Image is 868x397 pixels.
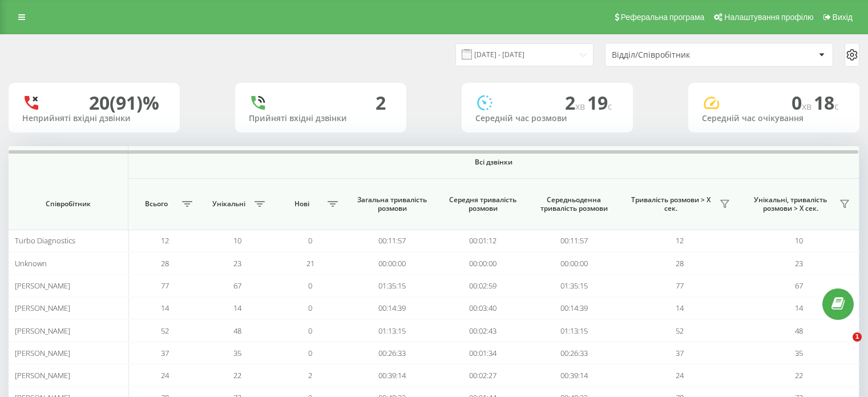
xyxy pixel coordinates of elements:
span: 2 [565,90,587,115]
div: Прийняті вхідні дзвінки [249,114,393,123]
span: хв [575,100,587,113]
span: 35 [795,348,803,358]
span: 77 [676,280,684,291]
span: 67 [233,280,241,291]
span: 10 [233,235,241,246]
td: 00:14:39 [528,297,619,319]
span: Унікальні [207,199,251,208]
div: Середній час розмови [475,114,619,123]
span: 23 [233,258,241,268]
div: 20 (91)% [89,92,159,114]
span: 0 [308,235,312,246]
td: 00:01:34 [438,342,528,364]
span: 35 [233,348,241,358]
span: 24 [161,370,169,380]
span: Співробітник [19,199,116,208]
span: 37 [161,348,169,358]
span: 14 [795,303,803,313]
td: 01:13:15 [528,319,619,342]
span: [PERSON_NAME] [15,326,70,336]
div: 2 [376,92,386,114]
td: 01:13:15 [347,319,438,342]
td: 00:14:39 [347,297,438,319]
iframe: Intercom live chat [829,332,857,360]
span: 21 [306,258,314,268]
span: 28 [676,258,684,268]
span: 52 [161,326,169,336]
span: 28 [161,258,169,268]
span: Унікальні, тривалість розмови > Х сек. [745,195,836,213]
span: c [608,100,612,113]
span: 22 [233,370,241,380]
span: 77 [161,280,169,291]
span: 2 [308,370,312,380]
span: Середньоденна тривалість розмови [538,195,609,213]
span: Налаштування профілю [724,13,813,22]
span: [PERSON_NAME] [15,370,70,380]
td: 00:11:57 [528,230,619,252]
span: [PERSON_NAME] [15,303,70,313]
span: c [834,100,839,113]
span: 19 [587,90,612,115]
span: Всього [134,199,178,208]
span: Вихід [833,13,853,22]
div: Відділ/Співробітник [612,50,748,60]
span: Turbo Diagnostics [15,235,75,246]
span: Загальна тривалість розмови [357,195,428,213]
span: 0 [792,90,814,115]
td: 01:35:15 [528,275,619,297]
span: хв [802,100,814,113]
span: 24 [676,370,684,380]
span: 0 [308,326,312,336]
td: 00:00:00 [347,252,438,274]
span: 22 [795,370,803,380]
td: 00:00:00 [528,252,619,274]
span: 23 [795,258,803,268]
td: 00:26:33 [347,342,438,364]
span: 52 [676,326,684,336]
span: 48 [795,326,803,336]
span: 48 [233,326,241,336]
td: 01:35:15 [347,275,438,297]
td: 00:26:33 [528,342,619,364]
span: 67 [795,280,803,291]
td: 00:11:57 [347,230,438,252]
div: Середній час очікування [702,114,846,123]
td: 00:00:00 [438,252,528,274]
td: 00:39:14 [347,364,438,387]
span: 18 [814,90,839,115]
span: Всі дзвінки [170,158,817,167]
div: Неприйняті вхідні дзвінки [22,114,166,123]
span: 10 [795,235,803,246]
td: 00:39:14 [528,364,619,387]
span: 37 [676,348,684,358]
td: 00:03:40 [438,297,528,319]
span: 12 [676,235,684,246]
td: 00:02:43 [438,319,528,342]
span: 1 [853,332,862,342]
td: 00:01:12 [438,230,528,252]
span: Тривалість розмови > Х сек. [625,195,716,213]
span: 12 [161,235,169,246]
span: Реферальна програма [621,13,705,22]
td: 00:02:27 [438,364,528,387]
span: Середня тривалість розмови [447,195,519,213]
span: [PERSON_NAME] [15,348,70,358]
span: Unknown [15,258,47,268]
td: 00:02:59 [438,275,528,297]
span: 0 [308,303,312,313]
span: Нові [280,199,324,208]
span: [PERSON_NAME] [15,280,70,291]
span: 14 [161,303,169,313]
span: 0 [308,348,312,358]
span: 0 [308,280,312,291]
span: 14 [233,303,241,313]
span: 14 [676,303,684,313]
